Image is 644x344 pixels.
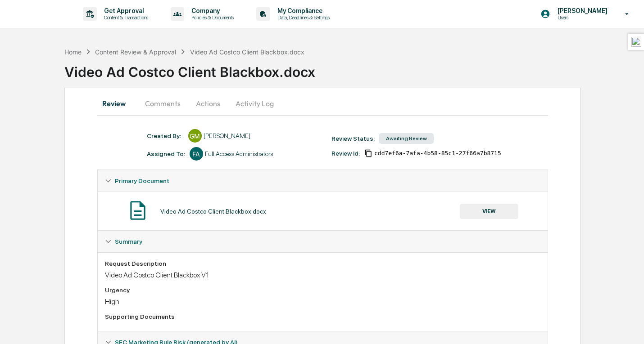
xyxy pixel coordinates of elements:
button: Comments [138,93,188,114]
div: Video Ad Costco Client Blackbox.docx [190,48,304,56]
div: Video Ad Costco Client Blackbox.docx [64,57,644,80]
span: cdd7ef6a-7afa-4b58-85c1-27f66a7b8715 [374,150,501,157]
p: Policies & Documents [184,14,238,21]
div: secondary tabs example [97,93,548,114]
span: Summary [115,238,142,245]
div: Video Ad Costco Client Blackbox.docx [160,208,266,215]
img: logo [22,7,65,21]
span: Primary Document [115,177,169,184]
p: Get Approval [97,7,153,14]
p: Data, Deadlines & Settings [270,14,334,21]
div: High [105,297,540,306]
div: Summary [98,231,548,252]
div: Assigned To: [147,150,185,157]
p: [PERSON_NAME] [550,7,612,14]
span: Copy Id [364,149,372,157]
div: Video Ad Costco Client Blackbox V1 [105,271,540,279]
div: Review Status: [331,135,375,142]
button: Review [97,93,138,114]
div: Supporting Documents [105,313,540,320]
div: [PERSON_NAME] [204,132,250,139]
div: Request Description [105,260,540,267]
button: Actions [188,93,228,114]
div: Home [64,48,82,56]
div: Primary Document [98,170,548,192]
div: Urgency [105,286,540,294]
button: VIEW [460,204,518,219]
div: Summary [98,252,548,331]
p: Company [184,7,238,14]
div: GM [188,129,202,143]
div: FA [190,147,203,161]
div: Content Review & Approval [95,48,176,56]
iframe: Open customer support [615,314,639,339]
div: Full Access Administrators [205,150,273,157]
div: Review Id: [331,150,360,157]
div: Awaiting Review [379,133,434,144]
div: Primary Document [98,192,548,230]
p: My Compliance [270,7,334,14]
img: Document Icon [127,199,149,222]
button: Activity Log [228,93,281,114]
div: Created By: ‎ ‎ [147,132,184,139]
p: Content & Transactions [97,14,153,21]
p: Users [550,14,612,21]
